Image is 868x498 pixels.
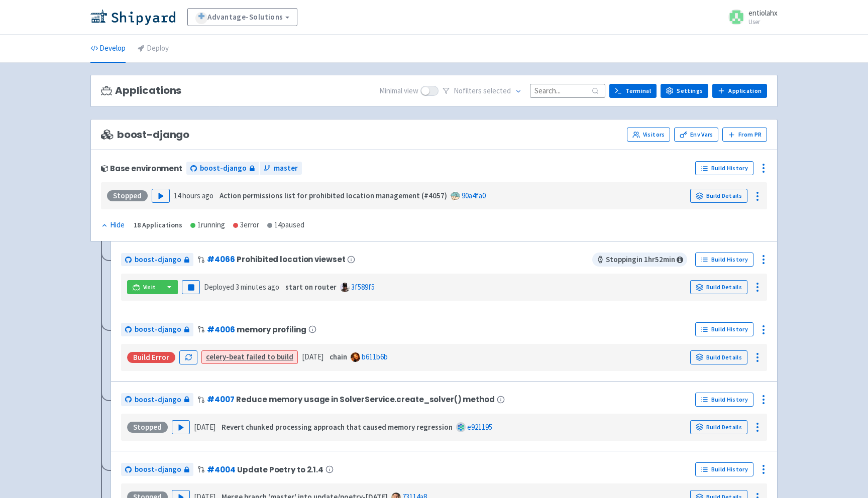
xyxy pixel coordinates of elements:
div: 14 paused [267,219,304,231]
time: [DATE] [302,352,323,361]
a: master [260,162,302,175]
a: Env Vars [674,128,718,142]
div: Stopped [107,190,148,201]
span: boost-django [135,254,181,266]
a: Build Details [690,350,747,364]
span: Visit [143,283,156,291]
a: Application [712,84,767,98]
strong: Action permissions list for prohibited location management (#4057) [220,191,447,200]
span: selected [483,86,511,95]
a: 3f589f5 [351,282,375,292]
a: boost-django [121,253,193,267]
a: 90a4fa0 [462,191,486,200]
span: Update Poetry to 2.1.4 [237,465,323,474]
span: Deployed [204,282,279,292]
div: 18 Applications [134,219,182,231]
h3: Applications [101,85,181,96]
a: Build History [695,161,753,175]
button: Hide [101,219,126,231]
a: celery-beat failed to build [206,352,293,361]
span: boost-django [200,163,247,174]
span: Prohibited location viewset [237,255,345,264]
a: Terminal [609,84,657,98]
a: Visit [127,280,161,294]
a: Build Details [690,280,747,294]
a: #4007 [207,394,234,405]
span: master [274,163,298,174]
div: Base environment [101,164,182,173]
button: Play [172,420,190,434]
button: Pause [182,280,200,294]
span: Stopping in 1 hr 52 min [592,253,687,267]
strong: chain [330,352,347,361]
a: Settings [661,84,708,98]
button: Play [152,189,170,203]
a: #4004 [207,464,235,475]
a: boost-django [121,463,193,476]
span: No filter s [454,85,511,97]
a: boost-django [121,393,193,407]
a: entiolahx User [722,9,778,25]
input: Search... [530,84,605,97]
span: boost-django [135,464,181,475]
a: Build History [695,393,753,407]
button: From PR [722,128,767,142]
a: Develop [90,35,126,63]
div: 3 error [233,219,259,231]
div: Build Error [127,352,175,363]
span: memory profiling [237,325,306,334]
a: boost-django [186,162,259,175]
time: 3 minutes ago [236,282,279,292]
a: Visitors [627,128,670,142]
img: Shipyard logo [90,9,175,25]
a: e921195 [467,422,492,432]
a: #4066 [207,254,235,265]
a: Build Details [690,420,747,434]
span: boost-django [135,394,181,406]
a: Build Details [690,189,747,203]
span: Minimal view [379,85,418,97]
a: Build History [695,253,753,267]
a: b611b6b [362,352,388,361]
a: boost-django [121,323,193,336]
span: boost-django [135,324,181,335]
small: User [748,19,778,25]
time: 14 hours ago [174,191,213,200]
span: boost-django [101,129,189,141]
div: 1 running [190,219,225,231]
strong: start on router [285,282,337,292]
a: #4006 [207,324,235,335]
a: Deploy [138,35,169,63]
div: Stopped [127,422,168,433]
a: Build History [695,322,753,336]
a: Build History [695,462,753,476]
span: entiolahx [748,8,778,18]
span: Reduce memory usage in SolverService.create_solver() method [236,395,494,404]
strong: celery-beat [206,352,245,361]
div: Hide [101,219,125,231]
a: Advantage-Solutions [187,8,297,26]
strong: Revert chunked processing approach that caused memory regression [222,422,453,432]
time: [DATE] [194,422,215,432]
